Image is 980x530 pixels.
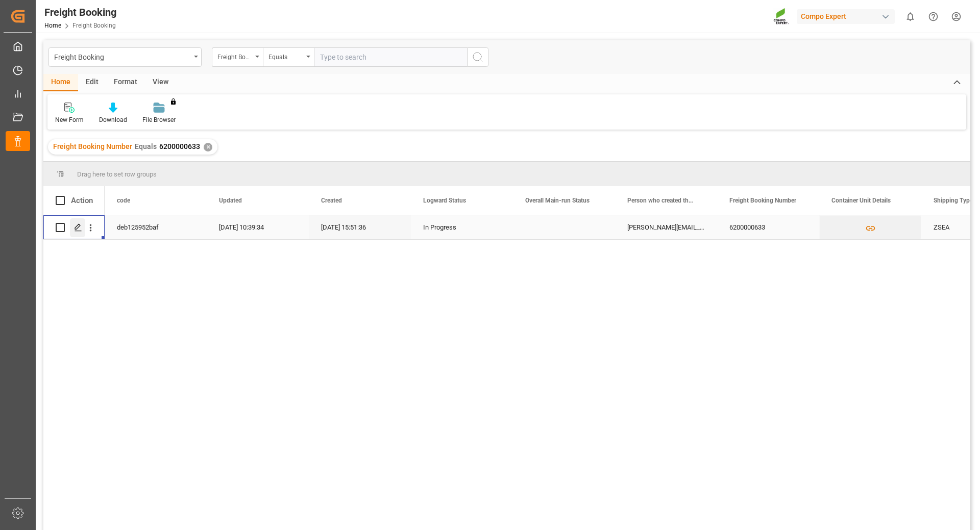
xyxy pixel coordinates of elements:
[729,197,796,204] span: Freight Booking Number
[99,115,127,124] div: Download
[797,7,899,26] button: Compo Expert
[54,50,190,63] div: Freight Booking
[423,216,501,239] div: In Progress
[268,50,303,62] div: Equals
[71,196,93,205] div: Action
[105,215,207,239] div: deb125952baf
[773,8,790,26] img: Screenshot%202023-09-29%20at%2010.02.21.png_1712312052.png
[615,215,717,239] div: [PERSON_NAME][EMAIL_ADDRESS][PERSON_NAME][DOMAIN_NAME]
[309,215,411,239] div: [DATE] 15:51:36
[44,22,61,29] a: Home
[717,215,819,239] div: 6200000633
[106,74,145,91] div: Format
[77,170,157,178] span: Drag here to set row groups
[922,5,945,28] button: Help Center
[212,47,263,67] button: open menu
[263,47,314,67] button: open menu
[797,9,895,24] div: Compo Expert
[321,197,342,204] span: Created
[207,215,309,239] div: [DATE] 10:39:34
[55,115,84,124] div: New Form
[117,197,130,204] span: code
[135,142,157,150] span: Equals
[43,74,78,91] div: Home
[934,197,973,204] span: Shipping Type
[219,197,242,204] span: Updated
[48,47,202,67] button: open menu
[145,74,176,91] div: View
[159,142,200,150] span: 6200000633
[43,215,105,240] div: Press SPACE to select this row.
[314,47,467,67] input: Type to search
[467,47,488,67] button: search button
[423,197,466,204] span: Logward Status
[44,5,116,20] div: Freight Booking
[53,142,132,150] span: Freight Booking Number
[899,5,922,28] button: show 0 new notifications
[217,50,252,62] div: Freight Booking Number
[831,197,891,204] span: Container Unit Details
[525,197,590,204] span: Overall Main-run Status
[204,143,212,152] div: ✕
[78,74,106,91] div: Edit
[627,197,696,204] span: Person who created the Object Mail Address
